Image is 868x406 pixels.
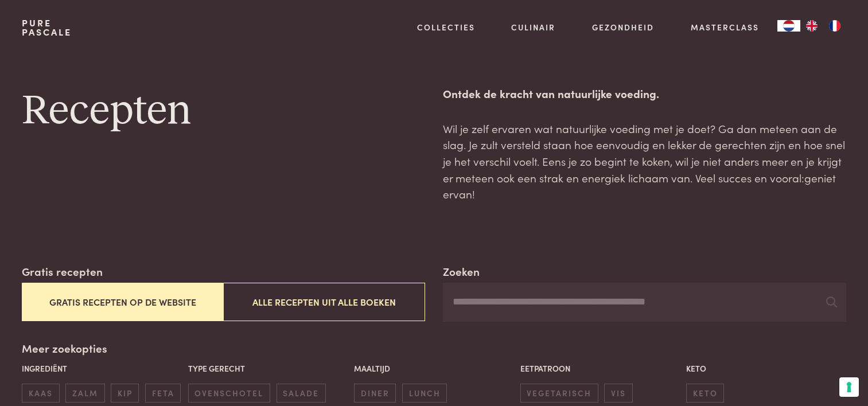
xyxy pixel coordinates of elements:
[443,120,846,202] p: Wil je zelf ervaren wat natuurlijke voeding met je doet? Ga dan meteen aan de slag. Je zult verst...
[22,362,182,374] p: Ingrediënt
[22,85,425,137] h1: Recepten
[22,283,223,321] button: Gratis recepten op de website
[402,384,447,403] span: lunch
[604,384,632,403] span: vis
[823,20,846,32] a: FR
[520,362,680,374] p: Eetpatroon
[145,384,181,403] span: feta
[800,20,846,32] ul: Language list
[691,21,759,33] a: Masterclass
[800,20,823,32] a: EN
[188,384,270,403] span: ovenschotel
[686,384,724,403] span: keto
[443,263,480,280] label: Zoeken
[22,263,103,280] label: Gratis recepten
[188,362,348,374] p: Type gerecht
[592,21,654,33] a: Gezondheid
[686,362,846,374] p: Keto
[777,20,846,32] aside: Language selected: Nederlands
[223,283,425,321] button: Alle recepten uit alle boeken
[65,384,104,403] span: zalm
[22,18,72,37] a: PurePascale
[354,384,396,403] span: diner
[354,362,514,374] p: Maaltijd
[277,384,326,403] span: salade
[520,384,598,403] span: vegetarisch
[777,20,800,32] a: NL
[511,21,555,33] a: Culinair
[417,21,475,33] a: Collecties
[443,85,659,101] strong: Ontdek de kracht van natuurlijke voeding.
[777,20,800,32] div: Language
[111,384,139,403] span: kip
[22,384,59,403] span: kaas
[839,377,859,397] button: Uw voorkeuren voor toestemming voor trackingtechnologieën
